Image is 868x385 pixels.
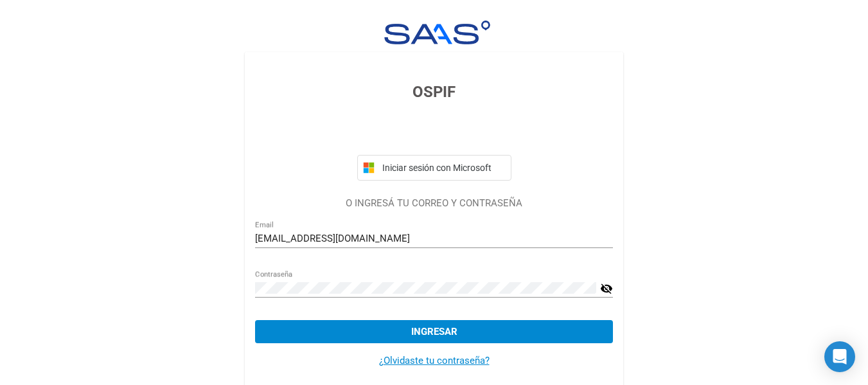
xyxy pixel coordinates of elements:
[600,281,613,296] mat-icon: visibility_off
[255,196,613,211] p: O INGRESÁ TU CORREO Y CONTRASEÑA
[380,163,506,173] span: Iniciar sesión con Microsoft
[379,355,490,366] a: ¿Olvidaste tu contraseña?
[357,155,511,181] button: Iniciar sesión con Microsoft
[255,320,613,343] button: Ingresar
[255,80,613,103] h3: OSPIF
[411,326,457,337] span: Ingresar
[824,341,855,372] div: Open Intercom Messenger
[351,118,518,146] iframe: Botón de Acceder con Google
